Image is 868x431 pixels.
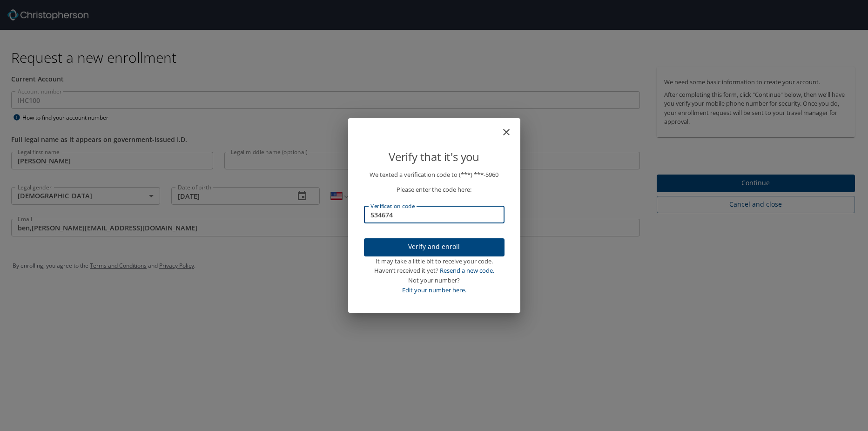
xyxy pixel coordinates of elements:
span: Verify and enroll [371,241,497,253]
button: Verify and enroll [364,238,505,256]
a: Resend a new code. [440,266,494,275]
div: Not your number? [364,276,505,285]
p: Verify that it's you [364,148,505,166]
p: We texted a verification code to (***) ***- 5960 [364,170,505,180]
a: Edit your number here. [402,286,466,294]
div: It may take a little bit to receive your code. [364,256,505,266]
button: close [505,122,517,133]
p: Please enter the code here: [364,185,505,195]
div: Haven’t received it yet? [364,266,505,276]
